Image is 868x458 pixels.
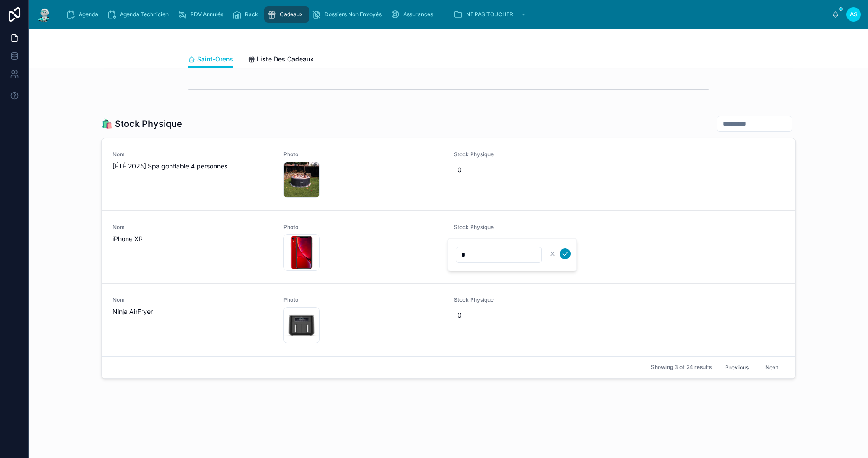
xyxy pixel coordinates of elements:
div: scrollable content [60,5,832,24]
span: Nom [113,296,273,304]
a: Liste Des Cadeaux [248,51,314,69]
span: Photo [283,296,443,304]
button: Previous [719,360,755,374]
span: Assurances [403,11,433,18]
span: 0 [458,165,610,174]
button: Next [759,360,784,374]
span: Agenda Technicien [120,11,169,18]
span: Liste Des Cadeaux [257,55,314,64]
span: Ninja AirFryer [113,307,273,316]
span: Rack [245,11,258,18]
a: RDV Annulés [175,6,230,23]
span: RDV Annulés [190,11,223,18]
a: Agenda [63,6,104,23]
span: Nom [113,224,273,231]
a: Cadeaux [264,6,309,23]
a: Saint-Orens [188,51,233,68]
span: Dossiers Non Envoyés [325,11,382,18]
span: Nom [113,151,273,158]
span: iPhone XR [113,234,273,243]
span: 0 [458,311,610,320]
span: Stock Physique [454,296,614,304]
span: [ÉTÉ 2025] Spa gonflable 4 personnes [113,162,273,171]
span: AS [850,11,858,18]
span: Photo [283,151,443,158]
span: Showing 3 of 24 results [651,364,712,371]
span: Stock Physique [454,224,614,231]
a: Rack [230,6,264,23]
span: Photo [283,224,443,231]
a: Agenda Technicien [104,6,175,23]
span: Agenda [79,11,98,18]
a: NE PAS TOUCHER [451,6,531,23]
img: App logo [36,7,52,22]
h1: 🛍️ Stock Physique [101,117,182,130]
span: Stock Physique [454,151,614,158]
a: Assurances [388,6,439,23]
span: NE PAS TOUCHER [466,11,513,18]
a: Dossiers Non Envoyés [309,6,388,23]
span: Saint-Orens [197,55,233,64]
span: Cadeaux [280,11,303,18]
